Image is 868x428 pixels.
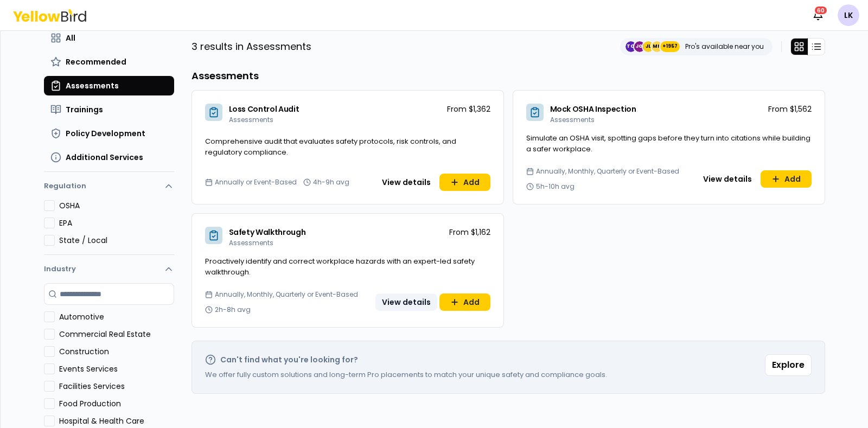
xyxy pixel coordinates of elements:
[449,227,490,238] p: From $1,162
[66,128,145,139] span: Policy Development
[634,41,645,52] span: JG
[439,293,490,311] button: Add
[814,5,828,15] div: 60
[447,104,490,114] p: From $1,362
[66,80,119,91] span: Assessments
[192,68,825,84] h3: Assessments
[59,311,174,322] label: Automotive
[550,104,636,114] span: Mock OSHA Inspection
[697,170,758,188] button: View details
[439,174,490,191] button: Add
[536,182,575,191] span: 5h-10h avg
[229,227,306,238] span: Safety Walkthrough
[59,398,174,409] label: Food Production
[205,136,456,157] span: Comprehensive audit that evaluates safety protocols, risk controls, and regulatory compliance.
[44,124,174,143] button: Policy Development
[66,104,103,115] span: Trainings
[685,42,764,51] p: Pro's available near you
[838,4,859,26] span: LK
[313,178,349,187] span: 4h-9h avg
[768,104,812,114] p: From $1,562
[215,178,297,187] span: Annually or Event-Based
[229,238,273,247] span: Assessments
[229,115,273,124] span: Assessments
[375,174,437,191] button: View details
[765,354,812,376] button: Explore
[59,381,174,392] label: Facilities Services
[550,115,595,124] span: Assessments
[526,133,810,154] span: Simulate an OSHA visit, spotting gaps before they turn into citations while building a safer work...
[807,4,829,26] button: 60
[652,41,662,52] span: MH
[59,218,174,228] label: EPA
[626,41,636,52] span: TC
[44,52,174,72] button: Recommended
[44,148,174,167] button: Additional Services
[59,329,174,340] label: Commercial Real Estate
[229,104,299,114] span: Loss Control Audit
[59,200,174,211] label: OSHA
[662,41,678,52] span: +1957
[761,170,812,188] button: Add
[44,76,174,95] button: Assessments
[66,56,126,67] span: Recommended
[66,33,75,43] span: All
[536,167,679,176] span: Annually, Monthly, Quarterly or Event-Based
[44,100,174,119] button: Trainings
[59,346,174,357] label: Construction
[66,152,143,163] span: Additional Services
[643,41,654,52] span: JL
[44,28,174,48] button: All
[220,354,358,365] h2: Can't find what you're looking for?
[44,200,174,254] div: Regulation
[215,305,251,314] span: 2h-8h avg
[44,255,174,283] button: Industry
[59,416,174,426] label: Hospital & Health Care
[215,290,358,299] span: Annually, Monthly, Quarterly or Event-Based
[375,293,437,311] button: View details
[205,369,607,380] p: We offer fully custom solutions and long-term Pro placements to match your unique safety and comp...
[205,256,475,277] span: Proactively identify and correct workplace hazards with an expert-led safety walkthrough.
[59,235,174,246] label: State / Local
[44,176,174,200] button: Regulation
[59,363,174,374] label: Events Services
[192,39,311,54] p: 3 results in Assessments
